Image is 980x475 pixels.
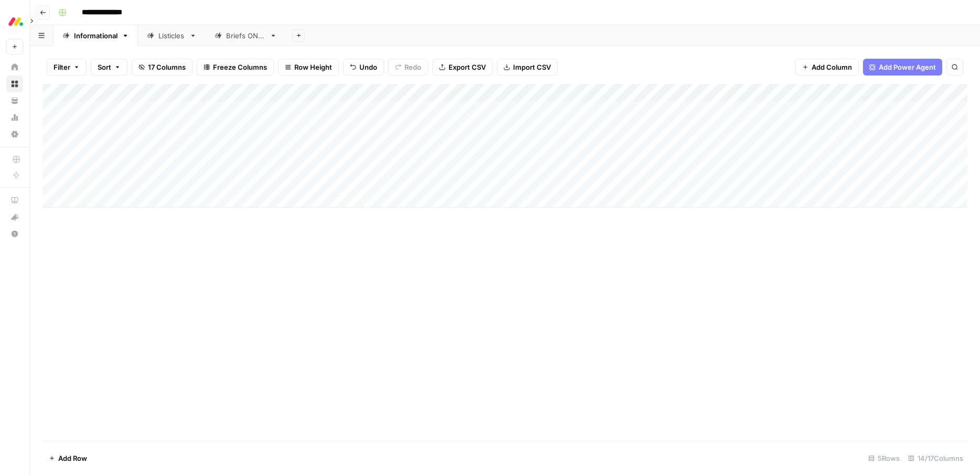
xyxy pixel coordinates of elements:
div: 5 Rows [864,450,904,467]
button: Add Power Agent [863,59,942,75]
a: AirOps Academy [6,192,23,209]
div: Briefs ONLY [226,30,265,41]
a: Settings [6,126,23,143]
button: 17 Columns [132,59,193,75]
span: Export CSV [449,62,486,72]
button: What's new? [6,209,23,225]
div: Listicles [158,30,185,41]
a: Browse [6,75,23,92]
span: 17 Columns [148,62,186,72]
div: 14/17 Columns [904,450,967,467]
a: Informational [54,25,138,46]
button: Freeze Columns [197,59,274,75]
img: Monday.com Logo [6,12,25,31]
span: Sort [98,62,111,72]
button: Sort [91,59,127,75]
span: Freeze Columns [213,62,267,72]
a: Briefs ONLY [206,25,286,46]
a: Listicles [138,25,206,46]
button: Export CSV [432,59,493,75]
a: Your Data [6,92,23,109]
button: Row Height [278,59,339,75]
span: Add Power Agent [879,62,936,72]
button: Filter [47,59,87,75]
button: Import CSV [497,59,558,75]
span: Add Column [812,62,852,72]
div: Informational [74,30,118,41]
span: Redo [404,62,421,72]
a: Home [6,59,23,75]
button: Add Column [795,59,859,75]
button: Workspace: Monday.com [6,8,23,35]
span: Undo [359,62,377,72]
span: Filter [54,62,70,72]
div: What's new? [7,209,23,225]
button: Help + Support [6,225,23,242]
span: Import CSV [513,62,551,72]
button: Add Row [42,450,93,467]
span: Add Row [58,453,87,463]
button: Undo [343,59,384,75]
a: Usage [6,109,23,126]
span: Row Height [294,62,332,72]
button: Redo [388,59,428,75]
